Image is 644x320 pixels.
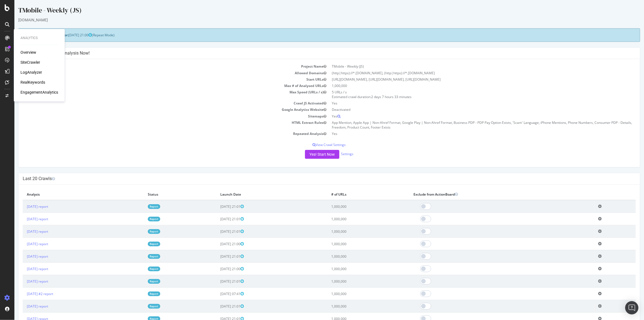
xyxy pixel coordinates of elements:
[8,33,54,37] strong: Next Launch Scheduled for:
[20,36,58,40] div: Analytics
[8,83,315,89] td: Max # of Analysed URLs
[20,50,36,55] a: Overview
[315,83,622,89] td: 1,000,000
[291,150,325,159] button: Yes! Start Now
[8,70,315,76] td: Allowed Domains
[206,291,229,296] span: [DATE] 07:41
[12,204,34,209] a: [DATE] report
[206,242,229,246] span: [DATE] 21:00
[313,263,395,275] td: 1,000,000
[8,119,315,130] td: HTML Extract Rules
[133,304,146,309] a: Report
[202,189,313,200] th: Launch Date
[20,70,42,75] a: LogAnalyzer
[8,106,315,113] td: Google Analytics Website
[313,238,395,250] td: 1,000,000
[133,242,146,246] a: Report
[12,304,34,309] a: [DATE] report
[206,204,229,209] span: [DATE] 21:01
[625,301,638,314] div: Open Intercom Messenger
[8,189,129,200] th: Analysis
[133,254,146,259] a: Report
[313,288,395,300] td: 1,000,000
[20,80,45,85] a: RealKeywords
[8,142,621,147] p: View Crawl Settings
[133,217,146,221] a: Report
[313,275,395,288] td: 1,000,000
[4,17,626,23] div: [DOMAIN_NAME]
[133,229,146,234] a: Report
[133,291,146,296] a: Report
[313,200,395,213] td: 1,000,000
[8,63,315,70] td: Project Name
[315,100,622,106] td: Yes
[357,94,397,99] span: 2 days 7 hours 33 minutes
[12,254,34,259] a: [DATE] report
[20,60,40,65] a: SiteCrawler
[8,130,315,137] td: Repeated Analysis
[315,63,622,70] td: TMobile - Weekly (JS)
[313,300,395,313] td: 1,000,000
[206,304,229,309] span: [DATE] 21:01
[315,113,622,119] td: Yes
[12,229,34,234] a: [DATE] report
[133,267,146,271] a: Report
[313,213,395,225] td: 1,000,000
[129,189,202,200] th: Status
[8,50,621,56] h4: Configure your New Analysis Now!
[313,250,395,263] td: 1,000,000
[313,225,395,238] td: 1,000,000
[8,76,315,83] td: Start URLs
[12,217,34,221] a: [DATE] report
[206,229,229,234] span: [DATE] 21:01
[327,152,339,156] a: Settings
[20,89,58,95] a: EngagementAnalytics
[8,89,315,100] td: Max Speed (URLs / s)
[315,130,622,137] td: Yes
[12,242,34,246] a: [DATE] report
[12,291,39,296] a: [DATE] #2 report
[54,33,77,37] span: [DATE] 21:00
[8,113,315,119] td: Sitemaps
[206,267,229,271] span: [DATE] 21:00
[12,267,34,271] a: [DATE] report
[315,106,622,113] td: Deactivated
[206,217,229,221] span: [DATE] 21:01
[206,279,229,284] span: [DATE] 21:01
[313,189,395,200] th: # of URLs
[315,76,622,83] td: [URL][DOMAIN_NAME], [URL][DOMAIN_NAME], [URL][DOMAIN_NAME]
[8,176,621,181] h4: Last 20 Crawls
[4,6,626,17] div: TMobile - Weekly (JS)
[315,89,622,100] td: 5 URLs / s Estimated crawl duration:
[315,70,622,76] td: (http|https)://*.[DOMAIN_NAME], (http|https)://*.[DOMAIN_NAME]
[4,28,626,42] div: (Repeat Mode)
[206,254,229,259] span: [DATE] 21:01
[8,100,315,106] td: Crawl JS Activated
[315,119,622,130] td: App Mention, Apple App | Non-Ahref Format, Google Play | Non-Ahref Format, Business PDP - PDP Pay...
[395,189,580,200] th: Exclude from ActionBoard
[133,204,146,209] a: Report
[133,279,146,284] a: Report
[12,279,34,284] a: [DATE] report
